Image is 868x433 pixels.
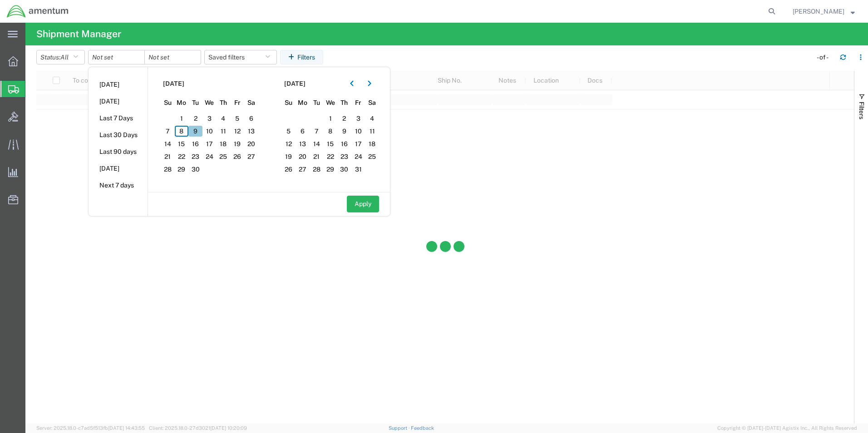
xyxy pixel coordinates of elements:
[89,110,148,127] li: Last 7 Days
[202,113,217,124] span: 3
[210,425,247,431] span: [DATE] 10:20:09
[217,151,231,162] span: 25
[188,138,202,149] span: 16
[175,151,189,162] span: 22
[792,6,855,17] button: [PERSON_NAME]
[175,164,189,175] span: 29
[217,138,231,149] span: 18
[163,79,184,89] span: [DATE]
[337,138,351,149] span: 16
[282,164,296,175] span: 26
[284,79,306,89] span: [DATE]
[188,164,202,175] span: 30
[161,126,175,137] span: 7
[89,143,148,160] li: Last 90 days
[365,113,379,124] span: 4
[60,54,69,61] span: All
[337,151,351,162] span: 23
[230,151,244,162] span: 26
[323,98,337,108] span: We
[202,98,217,108] span: We
[230,138,244,149] span: 19
[217,126,231,137] span: 11
[323,138,337,149] span: 15
[351,164,365,175] span: 31
[337,126,351,137] span: 9
[296,138,310,149] span: 13
[204,50,277,64] button: Saved filters
[337,164,351,175] span: 30
[217,113,231,124] span: 4
[351,98,365,108] span: Fr
[389,425,411,431] a: Support
[202,126,217,137] span: 10
[323,126,337,137] span: 8
[296,126,310,137] span: 6
[282,151,296,162] span: 19
[161,151,175,162] span: 21
[282,126,296,137] span: 5
[310,98,324,108] span: Tu
[365,98,379,108] span: Sa
[310,164,324,175] span: 28
[310,138,324,149] span: 14
[411,425,434,431] a: Feedback
[244,113,258,124] span: 6
[337,113,351,124] span: 2
[188,151,202,162] span: 23
[296,164,310,175] span: 27
[6,5,69,18] img: logo
[244,126,258,137] span: 13
[310,151,324,162] span: 21
[858,102,865,119] span: Filters
[365,138,379,149] span: 18
[282,138,296,149] span: 12
[793,6,844,16] span: Joel Salinas
[280,50,323,64] button: Filters
[108,425,145,431] span: [DATE] 14:43:55
[244,138,258,149] span: 20
[323,151,337,162] span: 22
[351,113,365,124] span: 3
[282,98,296,108] span: Su
[217,98,231,108] span: Th
[149,425,247,431] span: Client: 2025.18.0-27d3021
[244,151,258,162] span: 27
[244,98,258,108] span: Sa
[89,127,148,143] li: Last 30 Days
[323,113,337,124] span: 1
[365,126,379,137] span: 11
[89,177,148,194] li: Next 7 days
[337,98,351,108] span: Th
[230,98,244,108] span: Fr
[175,98,189,108] span: Mo
[89,50,144,64] input: Not set
[717,424,857,432] span: Copyright © [DATE]-[DATE] Agistix Inc., All Rights Reserved
[310,126,324,137] span: 7
[89,93,148,110] li: [DATE]
[89,76,148,93] li: [DATE]
[230,113,244,124] span: 5
[145,50,201,64] input: Not set
[89,160,148,177] li: [DATE]
[161,98,175,108] span: Su
[296,151,310,162] span: 20
[188,126,202,137] span: 9
[175,138,189,149] span: 15
[36,425,145,431] span: Server: 2025.18.0-c7ad5f513fb
[351,138,365,149] span: 17
[36,23,121,45] h4: Shipment Manager
[188,98,202,108] span: Tu
[365,151,379,162] span: 25
[351,126,365,137] span: 10
[175,126,189,137] span: 8
[323,164,337,175] span: 29
[188,113,202,124] span: 2
[296,98,310,108] span: Mo
[347,196,379,212] button: Apply
[161,138,175,149] span: 14
[817,53,833,62] div: - of -
[351,151,365,162] span: 24
[161,164,175,175] span: 28
[230,126,244,137] span: 12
